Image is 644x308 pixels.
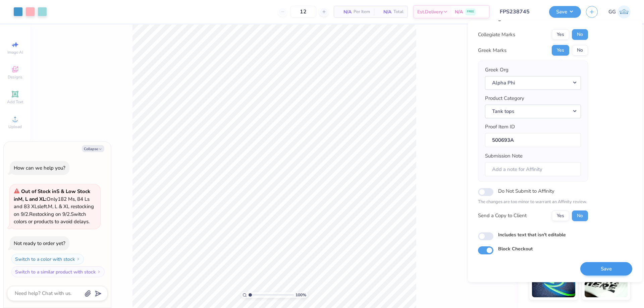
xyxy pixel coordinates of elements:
button: Yes [552,45,569,56]
strong: Out of Stock in S [21,188,61,195]
button: Save [549,6,581,18]
a: GG [608,5,631,18]
strong: & Low Stock in M, L and XL : [14,188,90,202]
span: 100 % [296,292,306,298]
button: Switch to a color with stock [11,254,84,264]
label: Includes text that isn't editable [498,231,566,238]
label: Greek Org [485,66,508,74]
div: Collegiate Marks [478,31,515,39]
button: No [572,210,588,221]
span: Est. Delivery [417,8,443,15]
span: Designs [8,74,22,80]
span: Add Text [7,99,23,105]
div: Send a Copy to Client [478,212,527,220]
label: Block Checkout [498,245,533,252]
input: – – [290,6,316,18]
span: Image AI [7,50,23,55]
span: N/A [455,8,463,15]
p: The changes are too minor to warrant an Affinity review. [478,199,588,205]
label: Do Not Submit to Affinity [498,187,554,195]
button: Switch to a similar product with stock [11,266,105,277]
span: Upload [8,124,22,129]
span: N/A [378,8,391,15]
span: GG [608,8,616,16]
button: Yes [552,29,569,40]
span: Only 182 Ms, 84 Ls and 83 XLs left. M, L & XL restocking on 9/2. Restocking on 9/2. Switch colors... [14,188,94,225]
label: Proof Item ID [485,123,515,131]
label: Product Category [485,95,524,102]
span: Total [393,8,404,15]
div: How can we help you? [14,165,65,171]
div: Not ready to order yet? [14,240,65,247]
span: FREE [467,9,474,14]
img: Switch to a color with stock [76,257,80,261]
img: Switch to a similar product with stock [97,270,101,274]
button: No [572,45,588,56]
span: Per Item [354,8,370,15]
label: Submission Note [485,152,523,160]
button: Tank tops [485,105,581,118]
button: Save [580,262,632,276]
input: Untitled Design [495,5,544,18]
img: Gerson Garcia [618,5,631,18]
button: Collapse [82,145,104,152]
button: Alpha Phi [485,76,581,90]
input: Add a note for Affinity [485,162,581,177]
div: Greek Marks [478,47,506,54]
button: Yes [552,210,569,221]
button: No [572,29,588,40]
span: N/A [338,8,352,15]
